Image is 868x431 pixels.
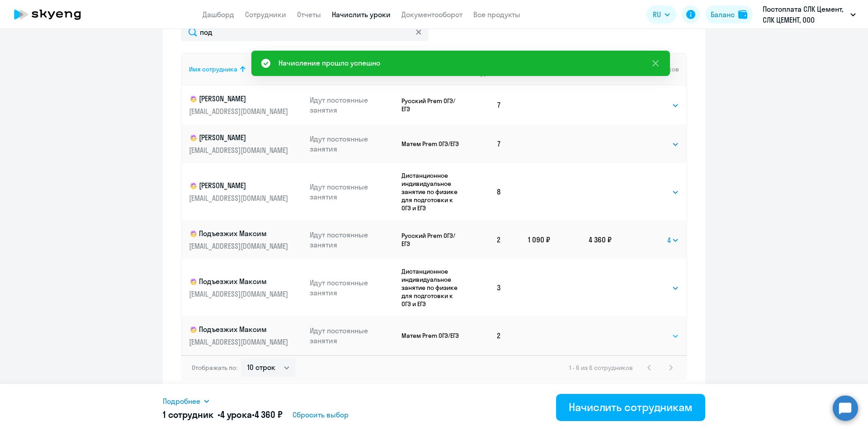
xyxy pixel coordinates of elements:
[509,220,550,259] td: 1 090 ₽
[310,134,395,154] p: Идут постоянные занятия
[220,409,252,420] span: 4 урока
[189,276,290,287] p: Подъезжих Максим
[189,228,302,251] a: childПодъезжих Максим[EMAIL_ADDRESS][DOMAIN_NAME]
[189,133,198,142] img: child
[705,5,753,24] button: Балансbalance
[163,396,200,407] span: Подробнее
[189,325,198,334] img: child
[310,326,395,346] p: Идут постоянные занятия
[763,4,847,25] p: Постоплата СЛК Цемент, СЛК ЦЕМЕНТ, ООО
[189,180,302,203] a: child[PERSON_NAME][EMAIL_ADDRESS][DOMAIN_NAME]
[189,65,237,73] div: Имя сотрудника
[245,10,286,19] a: Сотрудники
[189,241,290,251] p: [EMAIL_ADDRESS][DOMAIN_NAME]
[462,124,509,163] td: 7
[310,182,395,202] p: Идут постоянные занятия
[310,230,395,250] p: Идут постоянные занятия
[310,278,395,298] p: Идут постоянные занятия
[401,232,462,248] p: Русский Prem ОГЭ/ЕГЭ
[332,10,391,19] a: Начислить уроки
[550,220,612,259] td: 4 360 ₽
[189,193,290,203] p: [EMAIL_ADDRESS][DOMAIN_NAME]
[255,409,283,420] span: 4 360 ₽
[401,171,462,212] p: Дистанционное индивидуальное занятие по физике для подготовки к ОГЭ и ЕГЭ
[569,400,693,414] div: Начислить сотрудникам
[189,94,302,116] a: child[PERSON_NAME][EMAIL_ADDRESS][DOMAIN_NAME]
[297,10,321,19] a: Отчеты
[278,57,380,68] div: Начисление прошло успешно
[462,85,509,124] td: 7
[181,23,429,41] input: Поиск по имени, email, продукту или статусу
[192,364,237,372] span: Отображать по:
[189,277,198,286] img: child
[189,229,198,238] img: child
[462,259,509,316] td: 3
[473,10,520,19] a: Все продукты
[556,394,705,421] button: Начислить сотрудникам
[189,133,302,155] a: child[PERSON_NAME][EMAIL_ADDRESS][DOMAIN_NAME]
[646,5,676,24] button: RU
[462,316,509,355] td: 2
[189,337,290,347] p: [EMAIL_ADDRESS][DOMAIN_NAME]
[163,408,283,421] h5: 1 сотрудник • •
[401,10,462,19] a: Документооборот
[401,332,462,340] p: Матем Prem ОГЭ/ЕГЭ
[401,140,462,148] p: Матем Prem ОГЭ/ЕГЭ
[711,9,735,20] div: Баланс
[310,95,395,115] p: Идут постоянные занятия
[203,10,234,19] a: Дашборд
[738,10,747,19] img: balance
[758,4,860,25] button: Постоплата СЛК Цемент, СЛК ЦЕМЕНТ, ООО
[189,289,290,299] p: [EMAIL_ADDRESS][DOMAIN_NAME]
[189,106,290,116] p: [EMAIL_ADDRESS][DOMAIN_NAME]
[189,181,198,190] img: child
[462,163,509,220] td: 8
[189,94,290,104] p: [PERSON_NAME]
[189,95,198,104] img: child
[401,97,462,113] p: Русский Prem ОГЭ/ЕГЭ
[189,145,290,155] p: [EMAIL_ADDRESS][DOMAIN_NAME]
[569,364,633,372] span: 1 - 6 из 6 сотрудников
[189,65,302,73] div: Имя сотрудника
[189,228,290,239] p: Подъезжих Максим
[401,267,462,308] p: Дистанционное индивидуальное занятие по физике для подготовки к ОГЭ и ЕГЭ
[653,9,661,20] span: RU
[292,409,349,420] span: Сбросить выбор
[189,324,290,335] p: Подъезжих Максим
[189,180,290,191] p: [PERSON_NAME]
[189,276,302,299] a: childПодъезжих Максим[EMAIL_ADDRESS][DOMAIN_NAME]
[462,220,509,259] td: 2
[189,324,302,347] a: childПодъезжих Максим[EMAIL_ADDRESS][DOMAIN_NAME]
[189,133,290,143] p: [PERSON_NAME]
